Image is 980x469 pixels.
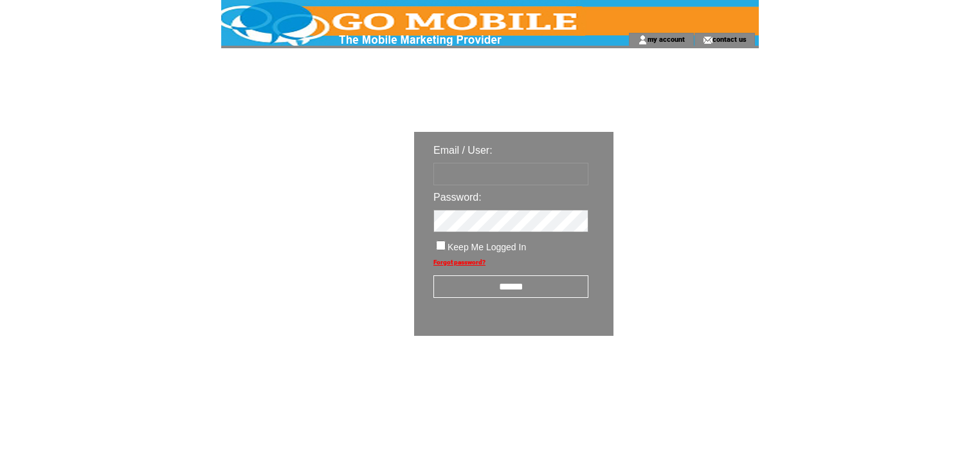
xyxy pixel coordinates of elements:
[648,35,685,43] a: my account
[433,145,493,156] span: Email / User:
[638,35,648,45] img: account_icon.gif
[703,35,712,45] img: contact_us_icon.gif
[651,368,715,384] img: transparent.png
[433,192,482,203] span: Password:
[433,259,485,266] a: Forgot password?
[712,35,747,43] a: contact us
[448,242,526,252] span: Keep Me Logged In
